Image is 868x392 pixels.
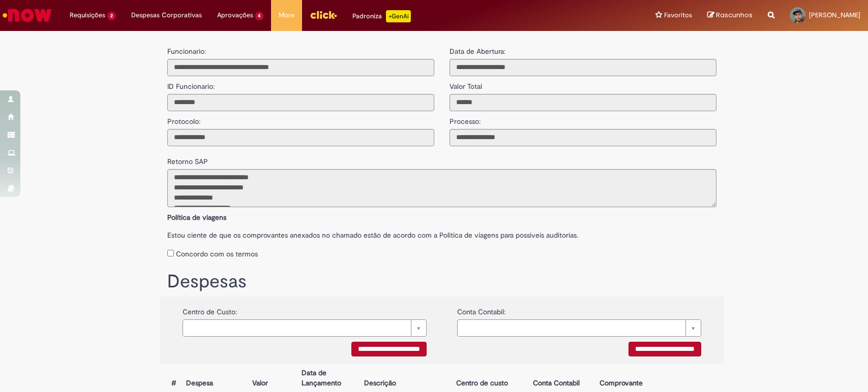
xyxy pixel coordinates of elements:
[352,10,411,22] div: Padroniza
[310,7,337,22] img: click_logo_yellow_360x200.png
[183,302,237,317] label: Centro de Custo:
[167,151,208,167] label: Retorno SAP
[167,213,226,222] b: Política de viagens
[716,10,753,20] span: Rascunhos
[255,12,264,20] span: 4
[167,225,716,240] label: Estou ciente de que os comprovantes anexados no chamado estão de acordo com a Politica de viagens...
[183,319,427,337] a: Limpar campo {0}
[167,76,215,91] label: ID Funcionario:
[457,302,505,317] label: Conta Contabil:
[107,12,116,20] span: 2
[450,111,481,126] label: Processo:
[386,10,411,22] p: +GenAi
[664,10,692,20] span: Favoritos
[279,10,294,20] span: More
[167,111,200,126] label: Protocolo:
[450,76,482,91] label: Valor Total
[176,249,258,259] label: Concordo com os termos
[167,272,716,292] h1: Despesas
[457,319,701,337] a: Limpar campo {0}
[131,10,202,20] span: Despesas Corporativas
[70,10,105,20] span: Requisições
[450,46,505,56] label: Data de Abertura:
[217,10,253,20] span: Aprovações
[1,5,53,25] img: ServiceNow
[809,11,860,19] span: [PERSON_NAME]
[167,46,206,56] label: Funcionario:
[707,11,753,20] a: Rascunhos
